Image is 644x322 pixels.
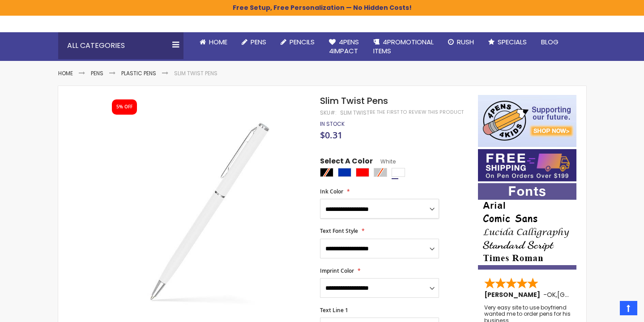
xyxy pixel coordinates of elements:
a: Pencils [273,32,322,52]
a: Pens [235,32,273,52]
span: Specials [498,37,527,47]
div: 5% OFF [116,104,132,110]
img: font-personalization-examples [478,183,576,270]
span: Slim Twist Pens [320,94,388,107]
div: Availability [320,120,345,128]
span: Pencils [290,37,315,47]
span: Imprint Color [320,267,354,275]
a: Home [192,32,235,52]
img: slim_twist_side_black_white_1.jpeg [103,108,308,313]
span: Pens [251,37,266,47]
a: Plastic Pens [121,69,156,77]
div: Red [356,168,369,177]
a: Blog [534,32,566,52]
span: Ink Color [320,188,343,195]
a: Home [58,69,73,77]
a: 4Pens4impact [322,32,366,61]
span: Rush [457,37,474,47]
span: Blog [541,37,559,47]
a: Be the first to review this product [370,109,464,116]
a: 4PROMOTIONALITEMS [366,32,441,61]
span: White [373,158,396,165]
img: 4pens 4 kids [478,95,576,147]
a: Specials [481,32,534,52]
span: 4PROMOTIONAL ITEMS [373,37,434,56]
div: White [392,168,405,177]
span: Text Font Style [320,227,358,235]
li: Slim Twist Pens [174,70,218,77]
div: All Categories [58,32,183,59]
span: $0.31 [320,129,342,141]
div: Blue [338,168,351,177]
span: 4Pens 4impact [329,37,359,56]
span: Text Line 1 [320,306,348,314]
div: Slim Twist [340,109,370,116]
img: Free shipping on orders over $199 [478,149,576,181]
a: Rush [441,32,481,52]
strong: SKU [320,109,337,116]
span: Home [209,37,227,47]
span: Select A Color [320,156,373,168]
span: In stock [320,120,345,128]
a: Pens [91,69,103,77]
